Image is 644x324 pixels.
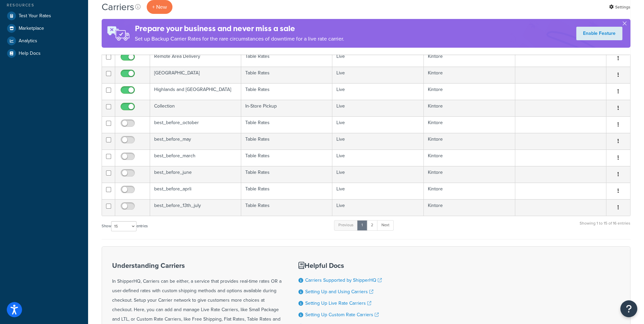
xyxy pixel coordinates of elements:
a: Carriers Supported by ShipperHQ [305,277,382,284]
h1: Carriers [102,0,134,14]
td: Live [332,149,424,166]
a: Previous [334,220,358,230]
h4: Prepare your business and never miss a sale [135,23,344,34]
td: Table Rates [241,67,332,83]
td: Table Rates [241,116,332,133]
td: best_before_june [150,166,241,183]
td: Table Rates [241,199,332,216]
p: Set up Backup Carrier Rates for the rare circumstances of downtime for a live rate carrier. [135,34,344,44]
td: Live [332,100,424,116]
td: Table Rates [241,83,332,100]
td: best_before_october [150,116,241,133]
a: Enable Feature [576,27,622,40]
td: Kintore [424,50,515,67]
td: Kintore [424,149,515,166]
td: Kintore [424,83,515,100]
a: 2 [367,220,378,230]
td: Live [332,133,424,149]
td: Table Rates [241,183,332,199]
div: Showing 1 to 15 of 16 entries [580,219,630,234]
a: Setting Up Custom Rate Carriers [305,311,379,318]
a: Marketplace [5,22,83,34]
td: Collection [150,100,241,116]
td: Live [332,116,424,133]
a: Help Docs [5,47,83,60]
td: Highlands and [GEOGRAPHIC_DATA] [150,83,241,100]
td: Table Rates [241,166,332,183]
label: Show entries [102,221,148,231]
td: Kintore [424,133,515,149]
td: Live [332,166,424,183]
span: Analytics [19,38,37,44]
a: Test Your Rates [5,10,83,22]
span: Test Your Rates [19,13,51,19]
td: Live [332,199,424,216]
a: Next [377,220,394,230]
td: Kintore [424,199,515,216]
a: Setting Up and Using Carriers [305,288,373,295]
select: Showentries [111,221,137,231]
td: Kintore [424,67,515,83]
td: Live [332,67,424,83]
td: Kintore [424,100,515,116]
img: ad-rules-rateshop-fe6ec290ccb7230408bd80ed9643f0289d75e0ffd9eb532fc0e269fcd187b520.png [102,19,135,48]
td: Live [332,83,424,100]
button: Open Resource Center [620,300,637,317]
td: Table Rates [241,50,332,67]
td: Kintore [424,183,515,199]
td: Kintore [424,116,515,133]
h3: Helpful Docs [298,262,387,269]
td: In-Store Pickup [241,100,332,116]
td: best_before_aprli [150,183,241,199]
td: Live [332,50,424,67]
td: best_before_13th_july [150,199,241,216]
a: 1 [357,220,367,230]
a: Settings [609,2,630,12]
td: Remote Area Delivery [150,50,241,67]
a: Analytics [5,35,83,47]
td: Kintore [424,166,515,183]
h3: Understanding Carriers [112,262,282,269]
td: best_before_march [150,149,241,166]
span: Marketplace [19,26,44,31]
div: Resources [5,2,83,8]
span: Help Docs [19,51,41,56]
td: Table Rates [241,149,332,166]
td: Table Rates [241,133,332,149]
td: [GEOGRAPHIC_DATA] [150,67,241,83]
td: best_before_may [150,133,241,149]
a: Setting Up Live Rate Carriers [305,300,371,307]
td: Live [332,183,424,199]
